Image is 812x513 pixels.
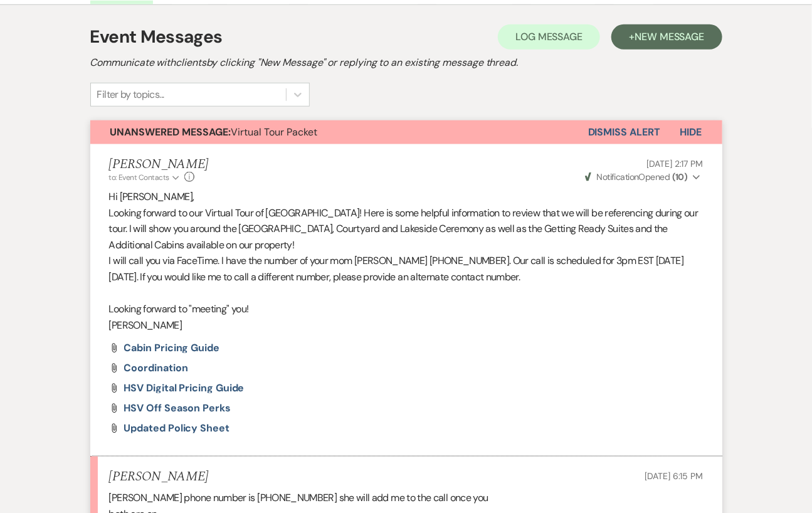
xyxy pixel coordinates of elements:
button: Dismiss Alert [588,120,660,144]
h5: [PERSON_NAME] [109,469,209,485]
span: HSV Digital Pricing Guide [124,381,245,394]
span: Updated Policy Sheet [124,421,229,435]
h5: [PERSON_NAME] [109,157,209,172]
p: Looking forward to "meeting" you! [109,301,704,317]
a: HSV Off Season Perks [124,403,231,413]
button: NotificationOpened (10) [583,171,703,184]
span: Opened [585,171,688,182]
span: to: Event Contacts [109,172,169,182]
span: Cabin Pricing Guide [124,341,219,354]
span: [DATE] 6:15 PM [645,470,703,482]
button: Hide [660,120,722,144]
a: HSV Digital Pricing Guide [124,383,245,393]
button: +New Message [611,24,722,50]
a: Coordination [124,363,188,373]
strong: ( 10 ) [672,171,688,182]
p: Looking forward to our Virtual Tour of [GEOGRAPHIC_DATA]! Here is some helpful information to rev... [109,205,704,253]
a: Updated Policy Sheet [124,423,229,433]
button: to: Event Contacts [109,172,181,183]
a: Cabin Pricing Guide [124,343,219,353]
h1: Event Messages [90,24,223,50]
p: I will call you via FaceTime. I have the number of your mom [PERSON_NAME] [PHONE_NUMBER]. Our cal... [109,253,704,285]
p: [PERSON_NAME] [109,317,704,334]
span: Log Message [515,30,583,43]
h2: Communicate with clients by clicking "New Message" or replying to an existing message thread. [90,55,722,70]
strong: Unanswered Message: [110,125,231,139]
span: [DATE] 2:17 PM [646,158,703,169]
span: Coordination [124,361,188,374]
span: Hide [680,125,702,139]
span: Virtual Tour Packet [110,125,318,139]
button: Log Message [498,24,600,50]
button: Unanswered Message:Virtual Tour Packet [90,120,588,144]
div: Filter by topics... [97,87,164,102]
span: HSV Off Season Perks [124,401,231,415]
span: Notification [597,171,639,182]
span: New Message [635,30,704,43]
p: Hi [PERSON_NAME], [109,189,704,205]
